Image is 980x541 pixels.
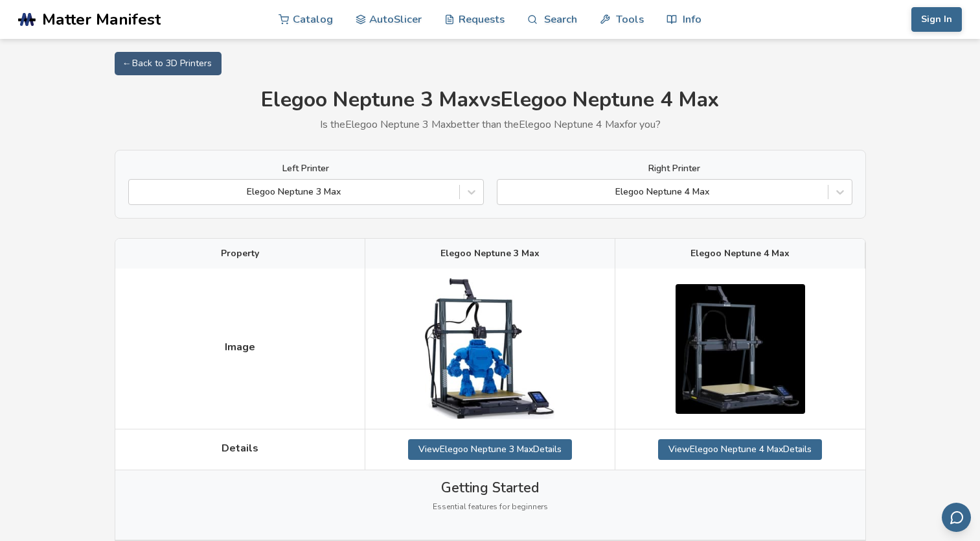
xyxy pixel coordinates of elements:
[497,163,852,174] label: Right Printer
[911,7,962,32] button: Sign In
[658,439,822,460] a: ViewElegoo Neptune 4 MaxDetails
[690,248,790,259] span: Elegoo Neptune 4 Max
[115,88,866,112] h1: Elegoo Neptune 3 Max vs Elegoo Neptune 4 Max
[115,119,866,130] p: Is the Elegoo Neptune 3 Max better than the Elegoo Neptune 4 Max for you?
[115,52,222,75] a: ← Back to 3D Printers
[225,341,255,353] span: Image
[441,480,539,496] span: Getting Started
[221,248,259,259] span: Property
[128,163,484,174] label: Left Printer
[433,503,548,512] span: Essential features for beginners
[504,187,507,197] input: Elegoo Neptune 4 Max
[676,284,805,414] img: Elegoo Neptune 4 Max
[425,278,554,418] img: Elegoo Neptune 3 Max
[942,503,971,532] button: Send feedback via email
[222,442,258,454] span: Details
[135,187,138,197] input: Elegoo Neptune 3 Max
[440,248,540,259] span: Elegoo Neptune 3 Max
[408,439,572,460] a: ViewElegoo Neptune 3 MaxDetails
[42,10,161,29] span: Matter Manifest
